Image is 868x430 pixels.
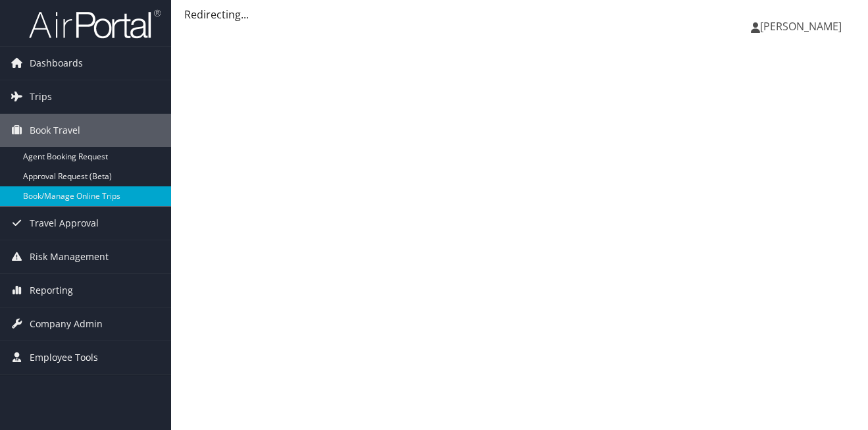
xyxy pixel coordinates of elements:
span: Travel Approval [30,207,99,240]
a: [PERSON_NAME] [751,7,855,46]
span: Dashboards [30,47,83,80]
span: Risk Management [30,240,109,273]
span: Company Admin [30,308,103,340]
span: [PERSON_NAME] [760,19,842,34]
div: Redirecting... [184,7,855,22]
span: Employee Tools [30,341,98,374]
img: airportal-logo.png [29,9,161,40]
span: Trips [30,80,52,113]
span: Book Travel [30,114,80,147]
span: Reporting [30,274,73,307]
